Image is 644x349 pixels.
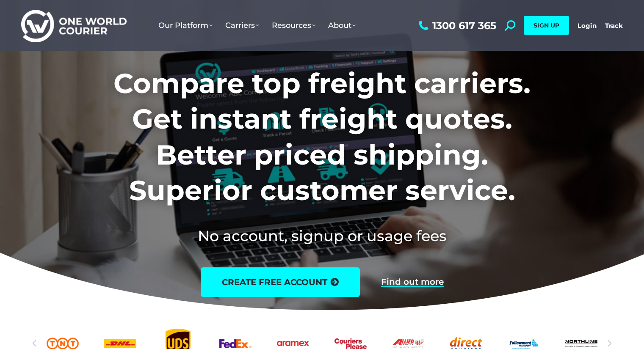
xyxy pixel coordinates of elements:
img: One World Courier [21,8,127,43]
span: SIGN UP [533,22,559,29]
a: About [322,12,362,38]
a: Track [605,22,623,30]
a: Our Platform [152,12,219,38]
span: Our Platform [158,21,213,30]
a: Find out more [381,278,444,287]
span: Carriers [225,21,259,30]
span: Resources [272,21,315,30]
a: Carriers [219,12,265,38]
h1: Compare top freight carriers. Get instant freight quotes. Better priced shipping. Superior custom... [58,66,586,209]
a: SIGN UP [524,16,569,35]
span: About [328,21,356,30]
a: 1300 617 365 [417,20,496,31]
a: Login [578,22,597,30]
a: Resources [265,12,322,38]
a: create free account [201,267,360,297]
h2: No account, signup or usage fees [58,225,586,246]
